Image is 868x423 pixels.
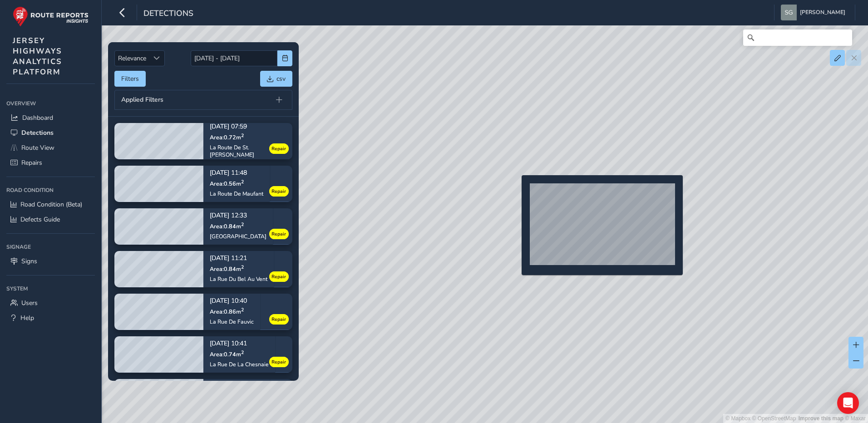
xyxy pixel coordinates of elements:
span: JERSEY HIGHWAYS ANALYTICS PLATFORM [13,35,62,77]
span: Road Condition (Beta) [20,200,82,209]
a: Signs [6,254,95,269]
p: [DATE] 12:33 [210,213,266,219]
div: Road Condition [6,183,95,197]
span: Repair [271,359,286,366]
a: Defects Guide [6,212,95,227]
a: Detections [6,125,95,140]
button: csv [260,71,292,87]
a: Route View [6,140,95,155]
div: La Route De Maufant [210,190,263,197]
span: Repair [271,231,286,238]
span: Repair [271,316,286,323]
div: La Rue De Fauvic [210,318,254,325]
span: Repair [271,145,286,152]
div: Overview [6,97,95,110]
input: Search [743,30,852,46]
span: Repairs [21,158,42,167]
sup: 2 [241,306,244,313]
div: Signage [6,240,95,254]
div: [GEOGRAPHIC_DATA] [210,233,266,240]
span: Defects Guide [20,215,60,224]
sup: 2 [241,178,244,185]
span: Signs [21,257,37,266]
p: [DATE] 11:48 [210,170,263,177]
button: Filters [114,71,146,87]
span: csv [276,74,286,83]
span: Area: 0.84 m [210,222,244,230]
p: [DATE] 11:21 [210,256,267,262]
div: System [6,282,95,295]
p: [DATE] 10:41 [210,341,269,347]
span: Area: 0.84 m [210,265,244,273]
p: [DATE] 10:40 [210,298,254,305]
div: La Route De St. [PERSON_NAME] [210,144,286,158]
sup: 2 [241,221,244,228]
sup: 2 [241,132,244,139]
span: Repair [271,273,286,280]
span: Repair [271,188,286,195]
span: Help [20,314,34,322]
span: Area: 0.56 m [210,180,244,187]
div: La Rue De La Chesnaie [210,361,269,368]
p: [DATE] 07:59 [210,124,286,130]
span: Applied Filters [121,97,163,103]
div: La Rue Du Bel Au Vent [210,275,267,283]
span: Route View [21,143,54,152]
a: Users [6,295,95,310]
button: [PERSON_NAME] [781,5,848,20]
span: Area: 0.86 m [210,308,244,315]
img: diamond-layout [781,5,797,20]
div: Open Intercom Messenger [837,392,859,414]
span: Area: 0.72 m [210,133,244,141]
a: Repairs [6,155,95,170]
a: Help [6,310,95,325]
img: rr logo [13,6,89,27]
span: Users [21,299,38,307]
sup: 2 [241,264,244,271]
a: Road Condition (Beta) [6,197,95,212]
span: Detections [21,128,54,137]
sup: 2 [241,349,244,356]
span: Area: 0.74 m [210,350,244,358]
div: Sort by Date [149,51,164,66]
span: [PERSON_NAME] [800,5,845,20]
span: Detections [143,8,193,20]
a: Dashboard [6,110,95,125]
span: Dashboard [22,113,53,122]
span: Relevance [115,51,149,66]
